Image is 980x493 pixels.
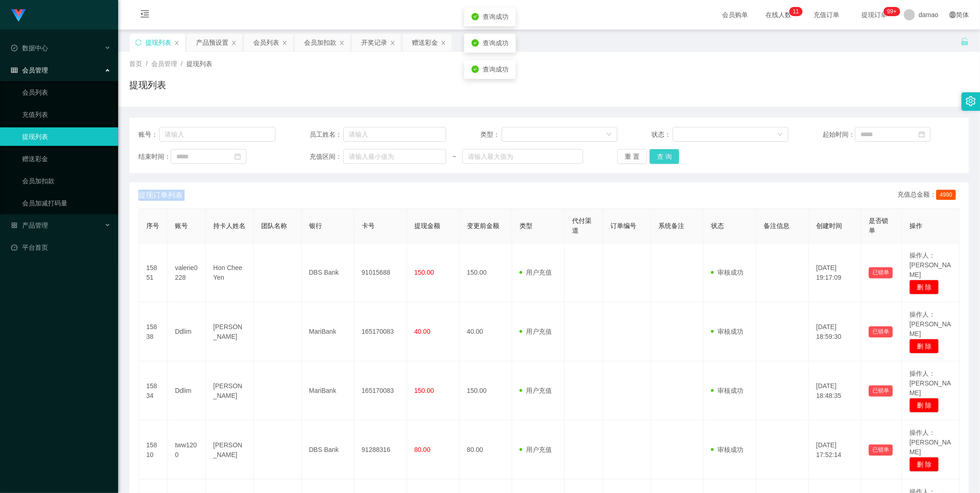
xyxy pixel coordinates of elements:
td: [PERSON_NAME] [206,302,254,361]
td: 15834 [139,361,167,421]
span: 备注信息 [764,222,789,229]
img: logo.9652507e.png [11,9,26,22]
td: DBS Bank [302,421,354,480]
i: 图标: appstore-o [11,222,18,228]
td: 165170083 [354,302,407,361]
p: 1 [796,7,799,16]
i: 图标: close [339,40,345,46]
input: 请输入最小值为 [343,149,446,164]
td: 15838 [139,302,167,361]
button: 删 除 [909,280,939,295]
span: 会员管理 [11,66,48,74]
button: 已锁单 [869,445,893,456]
td: 150.00 [460,361,512,421]
button: 删 除 [909,457,939,472]
span: 操作 [909,222,922,229]
input: 请输入 [159,127,275,142]
i: 图标: global [950,12,956,18]
i: icon: check-circle [472,39,479,47]
a: 会员加扣款 [22,172,111,190]
a: 充值列表 [22,105,111,124]
span: 创建时间 [816,222,842,229]
span: 起始时间： [823,130,855,139]
i: 图标: menu-fold [129,0,161,30]
button: 删 除 [909,398,939,413]
span: 80.00 [414,446,430,453]
td: Hon Chee Yen [206,243,254,302]
span: 持卡人姓名 [213,222,245,229]
i: 图标: sync [135,39,142,46]
button: 查 询 [650,149,679,164]
i: 图标: down [606,132,612,138]
input: 请输入最大值为 [462,149,583,164]
span: 提现列表 [186,60,212,67]
i: icon: check-circle [472,13,479,20]
span: 状态： [651,130,673,139]
span: 审核成功 [711,269,743,276]
i: 图标: table [11,67,18,73]
span: 操作人：[PERSON_NAME] [909,370,951,397]
span: 序号 [146,222,159,229]
i: 图标: check-circle-o [11,45,18,51]
span: 银行 [309,222,322,229]
td: [PERSON_NAME] [206,361,254,421]
i: 图标: close [282,40,287,46]
input: 请输入 [343,127,446,142]
span: 系统备注 [658,222,684,229]
div: 会员列表 [253,34,279,51]
div: 开奖记录 [361,34,387,51]
span: 150.00 [414,269,434,276]
td: [DATE] 18:48:35 [809,361,861,421]
span: 充值订单 [809,12,844,18]
button: 已锁单 [869,267,893,278]
div: 提现列表 [145,34,171,51]
span: / [146,60,148,67]
button: 已锁单 [869,385,893,397]
span: 账号 [175,222,188,229]
span: 查询成功 [483,13,508,20]
i: 图标: unlock [961,37,969,46]
span: 产品管理 [11,222,48,229]
td: MariBank [302,361,354,421]
span: 4990 [936,190,956,200]
span: 会员管理 [151,60,177,67]
i: 图标: close [390,40,395,46]
i: icon: check-circle [472,66,479,73]
i: 图标: calendar [234,153,241,160]
i: 图标: close [441,40,446,46]
span: 查询成功 [483,66,508,73]
td: 165170083 [354,361,407,421]
a: 会员列表 [22,83,111,102]
h1: 提现列表 [129,78,166,92]
a: 提现列表 [22,127,111,146]
td: valerie0228 [167,243,206,302]
i: 图标: calendar [919,131,925,138]
span: 首页 [129,60,142,67]
span: ~ [446,152,462,162]
i: 图标: close [231,40,237,46]
span: 类型 [520,222,532,229]
td: 91288316 [354,421,407,480]
td: 15810 [139,421,167,480]
button: 已锁单 [869,326,893,337]
span: 团队名称 [261,222,287,229]
span: 代付渠道 [572,217,592,234]
sup: 923 [884,7,900,16]
span: 结束时间： [138,152,171,162]
span: 审核成功 [711,387,743,394]
div: 产品预设置 [196,34,228,51]
td: Ddlim [167,302,206,361]
a: 赠送彩金 [22,150,111,168]
a: 图标: dashboard平台首页 [11,238,111,257]
span: 在线人数 [761,12,796,18]
span: 员工姓名： [310,130,343,139]
span: 提现金额 [414,222,440,229]
span: / [181,60,183,67]
span: 状态 [711,222,724,229]
span: 用户充值 [520,387,552,394]
div: 会员加扣款 [304,34,336,51]
button: 删 除 [909,339,939,354]
td: DBS Bank [302,243,354,302]
span: 订单编号 [610,222,636,229]
span: 类型： [481,130,502,139]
